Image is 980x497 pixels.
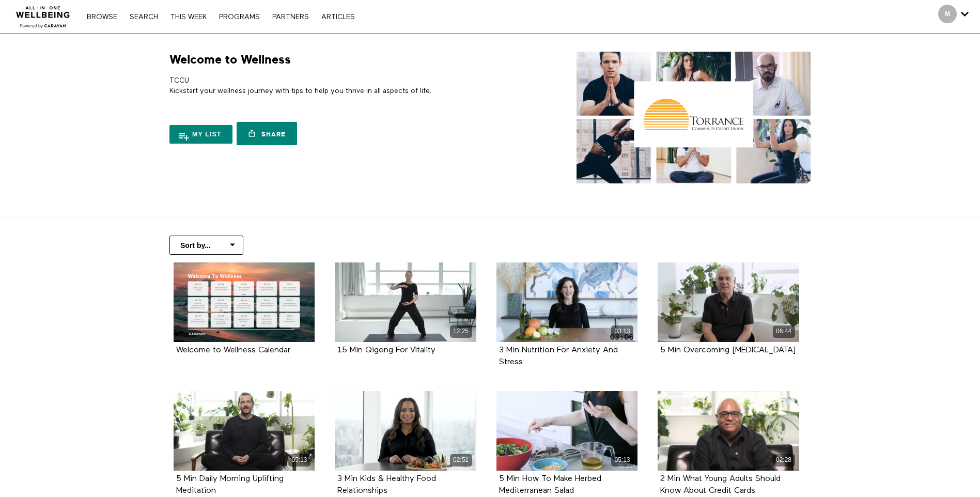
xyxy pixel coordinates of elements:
[496,391,638,471] a: 5 Min How To Make Herbed Mediterranean Salad 05:13
[660,346,796,354] strong: 5 Min Overcoming Procrastination
[450,325,472,337] div: 12:25
[176,475,284,495] strong: 5 Min Daily Morning Uplifting Meditation
[496,262,638,342] a: 3 Min Nutrition For Anxiety And Stress 03:13
[658,262,799,342] a: 5 Min Overcoming Procrastination 06:44
[499,346,618,366] strong: 3 Min Nutrition For Anxiety And Stress
[288,454,310,466] div: 05:13
[658,391,799,471] a: 2 Min What Young Adults Should Know About Credit Cards 02:28
[660,475,781,494] a: 2 Min What Young Adults Should Know About Credit Cards
[176,475,284,494] a: 5 Min Daily Morning Uplifting Meditation
[169,52,291,68] h1: Welcome to Wellness
[335,391,476,471] a: 3 Min Kids & Healthy Food Relationships 02:51
[773,454,795,466] div: 02:28
[611,325,633,337] div: 03:13
[174,391,315,471] a: 5 Min Daily Morning Uplifting Meditation 05:13
[499,346,618,366] a: 3 Min Nutrition For Anxiety And Stress
[577,52,811,183] img: Welcome to Wellness
[337,475,436,495] strong: 3 Min Kids & Healthy Food Relationships
[174,262,315,342] a: Welcome to Wellness Calendar
[165,13,212,21] a: THIS WEEK
[82,13,122,21] a: Browse
[499,475,601,495] strong: 5 Min How To Make Herbed Mediterranean Salad
[176,346,290,354] a: Welcome to Wellness Calendar
[660,475,781,495] strong: 2 Min What Young Adults Should Know About Credit Cards
[337,475,436,494] a: 3 Min Kids & Healthy Food Relationships
[660,346,796,354] a: 5 Min Overcoming [MEDICAL_DATA]
[316,13,360,21] a: ARTICLES
[267,13,314,21] a: PARTNERS
[335,262,476,342] a: 15 Min Qigong For Vitality 12:25
[169,125,232,144] button: My list
[214,13,265,21] a: PROGRAMS
[125,13,163,21] a: Search
[169,75,486,97] p: TCCU Kickstart your wellness journey with tips to help you thrive in all aspects of life.
[450,454,472,466] div: 02:51
[237,122,297,145] a: Share
[82,11,360,22] nav: Primary
[773,325,795,337] div: 06:44
[611,454,633,466] div: 05:13
[499,475,601,494] a: 5 Min How To Make Herbed Mediterranean Salad
[337,346,435,354] a: 15 Min Qigong For Vitality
